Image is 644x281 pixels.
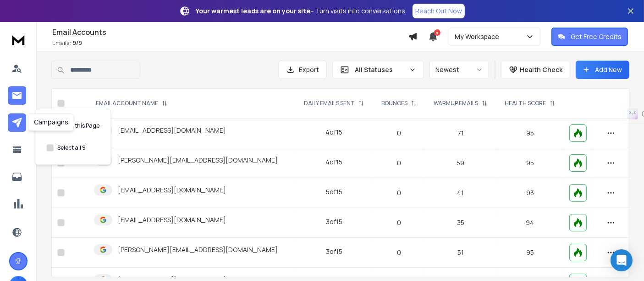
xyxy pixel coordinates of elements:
[196,6,310,15] strong: Your warmest leads are on your site
[355,65,405,74] p: All Statuses
[425,118,496,148] td: 71
[425,238,496,268] td: 51
[196,6,405,16] p: – Turn visits into conversations
[379,129,420,138] p: 0
[118,185,226,195] p: [EMAIL_ADDRESS][DOMAIN_NAME]
[496,148,564,178] td: 95
[72,39,82,47] span: 9 / 9
[576,61,629,79] button: Add New
[379,188,420,197] p: 0
[278,61,327,79] button: Export
[505,100,546,107] p: HEALTH SCORE
[571,32,622,41] p: Get Free Credits
[96,100,167,107] div: EMAIL ACCOUNT NAME
[52,27,408,38] h1: Email Accounts
[425,208,496,238] td: 35
[496,208,564,238] td: 94
[326,187,342,197] div: 5 of 15
[379,248,420,257] p: 0
[9,31,28,48] img: logo
[379,158,420,168] p: 0
[434,29,440,36] span: 4
[28,113,74,131] div: Campaigns
[413,4,465,18] a: Reach Out Now
[325,157,342,167] div: 4 of 15
[118,245,278,254] p: [PERSON_NAME][EMAIL_ADDRESS][DOMAIN_NAME]
[425,178,496,208] td: 41
[455,32,503,41] p: My Workspace
[551,28,628,46] button: Get Free Credits
[326,247,342,256] div: 3 of 15
[381,100,407,107] p: BOUNCES
[325,128,342,137] div: 4 of 15
[57,122,99,129] label: Select this Page
[118,126,226,135] p: [EMAIL_ADDRESS][DOMAIN_NAME]
[326,217,342,226] div: 3 of 15
[496,178,564,208] td: 93
[52,39,408,47] p: Emails :
[520,65,562,74] p: Health Check
[379,218,420,227] p: 0
[496,238,564,268] td: 95
[496,118,564,148] td: 95
[429,61,489,79] button: Newest
[415,6,462,16] p: Reach Out Now
[118,215,226,225] p: [EMAIL_ADDRESS][DOMAIN_NAME]
[57,144,86,152] label: Select all 9
[118,156,278,165] p: [PERSON_NAME][EMAIL_ADDRESS][DOMAIN_NAME]
[425,148,496,178] td: 59
[304,100,355,107] p: DAILY EMAILS SENT
[434,100,478,107] p: WARMUP EMAILS
[611,249,633,271] div: Open Intercom Messenger
[501,61,570,79] button: Health Check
